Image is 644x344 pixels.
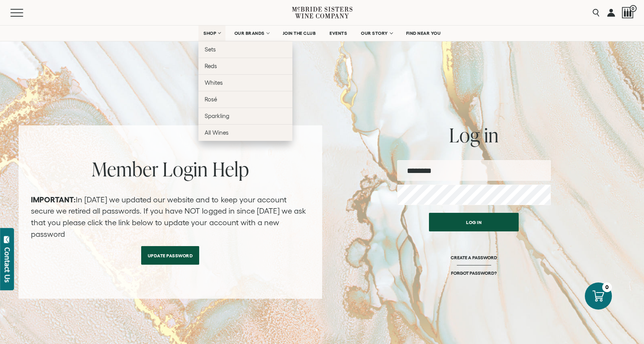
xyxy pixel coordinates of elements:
h2: Log in [397,125,551,145]
a: Sets [198,41,292,58]
div: 0 [602,282,612,292]
span: All Wines [205,129,229,136]
a: FORGOT PASSWORD? [451,270,497,276]
span: SHOP [203,31,217,36]
span: EVENTS [330,31,347,36]
a: Reds [198,58,292,74]
a: FIND NEAR YOU [401,26,446,41]
a: CREATE A PASSWORD [451,255,497,270]
a: Whites [198,74,292,91]
button: Mobile Menu Trigger [10,9,38,17]
a: JOIN THE CLUB [278,26,321,41]
div: Contact Us [3,247,11,282]
p: In [DATE] we updated our website and to keep your account secure we retired all passwords. If you... [31,194,310,240]
a: Rosé [198,91,292,108]
span: JOIN THE CLUB [283,31,316,36]
span: Reds [205,63,217,69]
span: 0 [630,5,637,12]
span: Sparkling [205,113,229,119]
strong: IMPORTANT: [31,195,76,204]
span: OUR STORY [361,31,388,36]
span: Sets [205,46,216,53]
a: OUR BRANDS [229,26,274,41]
a: All Wines [198,124,292,141]
a: Sparkling [198,108,292,124]
button: Log in [429,213,519,231]
a: SHOP [198,26,225,41]
a: EVENTS [325,26,352,41]
a: Update Password [141,246,200,265]
span: OUR BRANDS [234,31,265,36]
span: FIND NEAR YOU [406,31,441,36]
span: Whites [205,79,223,86]
h2: Member Login Help [31,159,310,179]
span: Rosé [205,96,217,103]
a: OUR STORY [356,26,397,41]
